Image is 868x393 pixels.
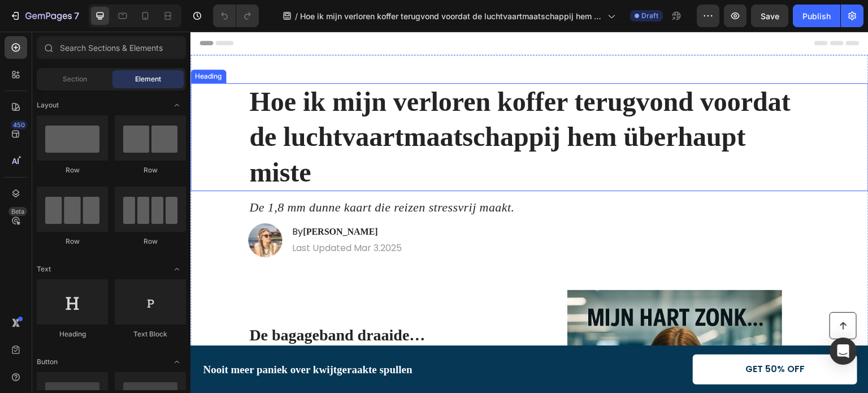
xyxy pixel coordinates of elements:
[135,74,161,84] span: Element
[59,295,235,312] strong: De bagageband draaide…
[74,9,79,23] p: 7
[37,236,108,247] div: Row
[761,11,779,21] span: Save
[2,40,33,50] div: Heading
[751,5,788,27] button: Save
[59,169,324,183] i: De 1,8 mm dunne kaart die reizen stressvrij maakt.
[213,5,259,27] div: Undo/Redo
[168,260,186,278] span: Toggle open
[168,96,186,114] span: Toggle open
[37,165,108,175] div: Row
[8,207,27,216] div: Beta
[37,357,58,367] span: Button
[112,195,187,205] strong: [PERSON_NAME]
[5,5,84,27] button: 7
[37,100,59,110] span: Layout
[641,11,658,21] span: Draft
[58,192,92,226] img: gempages_574523067171079397-9ab015d7-5a0f-44ad-a6d2-24250f730e9c.webp
[37,36,186,59] input: Search Sections & Elements
[190,32,868,393] iframe: Design area
[168,353,186,371] span: Toggle open
[793,5,840,27] button: Publish
[59,55,600,156] strong: Hoe ik mijn verloren koffer terugvond voordat de luchtvaartmaatschappij hem überhaupt miste
[502,323,667,353] a: GET 50% OFF
[115,236,186,247] div: Row
[37,329,108,339] div: Heading
[102,211,211,223] p: Last Updated Mar 3.2025
[295,10,298,22] span: /
[63,74,87,84] span: Section
[11,120,27,129] div: 450
[802,10,831,22] div: Publish
[555,332,614,344] p: GET 50% OFF
[830,338,857,365] div: Open Intercom Messenger
[115,329,186,339] div: Text Block
[37,264,51,274] span: Text
[101,193,212,208] h2: By
[300,10,603,22] span: Hoe ik mijn verloren koffer terugvond voordat de luchtvaartmaatschappij hem überhaupt miste
[115,165,186,175] div: Row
